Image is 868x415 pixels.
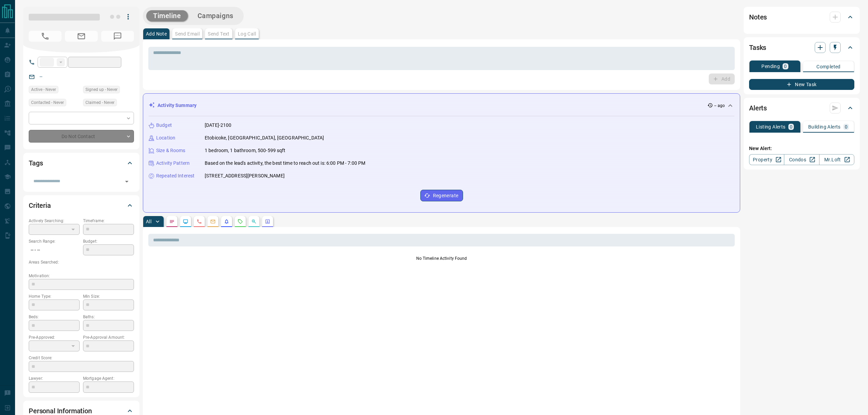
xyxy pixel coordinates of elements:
div: Alerts [749,100,854,116]
p: Budget [156,122,172,129]
span: Active - Never [31,86,56,93]
p: Building Alerts [808,124,841,129]
svg: Listing Alerts [224,219,229,224]
button: Campaigns [191,10,240,22]
p: Pre-Approval Amount: [83,334,134,340]
span: Claimed - Never [85,99,114,106]
p: Add Note [146,31,167,36]
p: Min Size: [83,293,134,299]
p: Repeated Interest [156,172,194,179]
p: Budget: [83,238,134,244]
p: All [146,219,151,224]
p: -- - -- [29,244,80,256]
p: Timeframe: [83,218,134,224]
button: Timeline [146,10,188,22]
svg: Opportunities [251,219,257,224]
svg: Notes [169,219,175,224]
span: Signed up - Never [85,86,118,93]
h2: Tasks [749,42,766,53]
button: Regenerate [420,190,463,201]
p: Baths: [83,314,134,320]
h2: Alerts [749,103,767,113]
p: Beds: [29,314,80,320]
button: Open [122,177,132,186]
p: Lawyer: [29,375,80,381]
p: Credit Score: [29,355,134,361]
p: Completed [816,64,841,69]
a: Property [749,154,784,165]
div: Tags [29,155,134,171]
p: Size & Rooms [156,147,186,154]
p: Motivation: [29,273,134,279]
p: Mortgage Agent: [83,375,134,381]
p: Location [156,134,175,142]
svg: Requests [238,219,243,224]
h2: Criteria [29,200,51,211]
h2: Tags [29,158,43,169]
span: No Number [101,31,134,42]
p: No Timeline Activity Found [148,255,735,262]
a: -- [40,74,42,79]
svg: Lead Browsing Activity [183,219,188,224]
svg: Agent Actions [265,219,270,224]
p: Search Range: [29,238,80,244]
p: Home Type: [29,293,80,299]
p: 0 [845,124,847,129]
p: -- ago [714,103,725,109]
span: Contacted - Never [31,99,64,106]
span: No Number [29,31,62,42]
p: [STREET_ADDRESS][PERSON_NAME] [205,172,285,179]
svg: Emails [210,219,216,224]
h2: Notes [749,12,767,23]
div: Do Not Contact [29,130,134,143]
p: Etobicoke, [GEOGRAPHIC_DATA], [GEOGRAPHIC_DATA] [205,134,324,142]
p: Activity Summary [158,102,196,109]
p: Areas Searched: [29,259,134,265]
p: 1 bedroom, 1 bathroom, 500-599 sqft [205,147,286,154]
div: Activity Summary-- ago [149,99,734,112]
svg: Calls [196,219,202,224]
a: Condos [784,154,819,165]
p: Based on the lead's activity, the best time to reach out is: 6:00 PM - 7:00 PM [205,160,365,167]
p: Pending [761,64,780,69]
p: Activity Pattern [156,160,190,167]
button: New Task [749,79,854,90]
p: New Alert: [749,145,854,152]
p: 0 [784,64,787,69]
p: Pre-Approved: [29,334,80,340]
p: Actively Searching: [29,218,80,224]
div: Notes [749,9,854,25]
a: Mr.Loft [819,154,854,165]
div: Criteria [29,197,134,214]
p: Listing Alerts [756,124,786,129]
p: [DATE]-2100 [205,122,231,129]
div: Tasks [749,39,854,56]
span: No Email [65,31,98,42]
p: 0 [790,124,792,129]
